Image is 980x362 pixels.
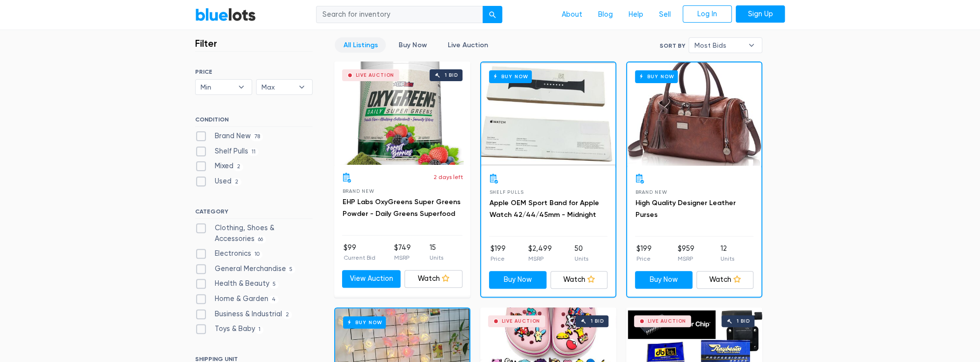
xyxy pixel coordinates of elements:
[195,146,259,157] label: Shelf Pulls
[429,253,443,262] p: Units
[720,254,734,263] p: Units
[404,270,463,288] a: Watch
[677,254,694,263] p: MSRP
[528,243,551,263] li: $2,499
[269,281,279,289] span: 5
[255,236,266,243] span: 66
[342,270,401,288] a: View Auction
[489,70,532,83] h6: Buy Now
[574,254,588,263] p: Units
[635,70,678,83] h6: Buy Now
[394,253,410,262] p: MSRP
[590,319,604,324] div: 1 bid
[720,243,734,263] li: 12
[201,80,233,94] span: Min
[439,37,496,53] a: Live Auction
[554,5,590,24] a: About
[261,80,294,94] span: Max
[741,38,762,53] b: ▾
[195,131,263,142] label: Brand New
[335,37,386,53] a: All Listings
[489,271,547,289] a: Buy Now
[343,316,386,329] h6: Buy Now
[636,254,651,263] p: Price
[390,37,435,53] a: Buy Now
[736,319,749,324] div: 1 bid
[627,62,761,166] a: Buy Now
[316,6,483,24] input: Search for inventory
[683,5,732,23] a: Log In
[501,319,540,324] div: Live Auction
[342,188,374,194] span: Brand New
[635,189,667,195] span: Brand New
[251,133,263,141] span: 78
[490,243,505,263] li: $199
[195,37,217,49] h3: Filter
[636,243,651,263] li: $199
[343,242,375,262] li: $99
[651,5,679,24] a: Sell
[621,5,651,24] a: Help
[195,208,313,219] h6: CATEGORY
[590,5,621,24] a: Blog
[635,199,735,219] a: High Quality Designer Leather Purses
[394,242,410,262] li: $749
[268,296,279,303] span: 4
[291,80,312,94] b: ▾
[251,250,262,258] span: 10
[248,148,259,156] span: 11
[195,294,279,304] label: Home & Garden
[574,243,588,263] li: 50
[195,223,313,244] label: Clothing, Shoes & Accessories
[429,242,443,262] li: 15
[481,62,615,166] a: Buy Now
[282,311,292,319] span: 2
[659,41,685,50] label: Sort By
[255,326,263,334] span: 1
[635,271,692,289] a: Buy Now
[528,254,551,263] p: MSRP
[736,5,785,23] a: Sign Up
[550,271,608,289] a: Watch
[342,198,460,218] a: EHP Labs OxyGreens Super Greens Powder - Daily Greens Superfood
[195,264,295,274] label: General Merchandise
[195,68,313,75] h6: PRICE
[489,199,599,219] a: Apple OEM Sport Band for Apple Watch 42/44/45mm - Midnight
[195,309,292,320] label: Business & Industrial
[195,278,279,289] label: Health & Beauty
[647,319,686,324] div: Live Auction
[195,161,243,172] label: Mixed
[195,176,241,187] label: Used
[444,73,458,78] div: 1 bid
[195,324,263,334] label: Toys & Baby
[696,271,754,289] a: Watch
[195,116,313,127] h6: CONDITION
[677,243,694,263] li: $959
[433,173,462,181] p: 2 days left
[195,7,256,22] a: BlueLots
[334,61,470,165] a: Live Auction 1 bid
[343,253,375,262] p: Current Bid
[490,254,505,263] p: Price
[231,178,241,186] span: 2
[489,189,523,195] span: Shelf Pulls
[286,266,295,273] span: 5
[231,80,252,94] b: ▾
[195,248,262,259] label: Electronics
[233,163,243,171] span: 2
[694,38,743,53] span: Most Bids
[355,73,394,78] div: Live Auction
